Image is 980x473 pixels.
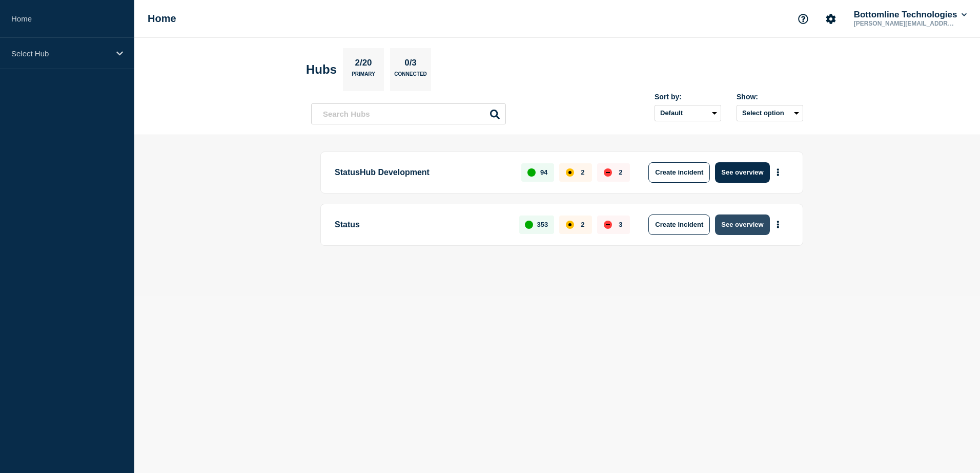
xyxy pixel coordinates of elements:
div: down [604,168,612,177]
button: More actions [771,163,785,182]
button: Select option [737,105,803,121]
button: More actions [771,215,785,234]
button: Create incident [648,162,710,183]
div: affected [566,168,574,177]
select: Sort by [655,105,721,121]
p: 2 [581,221,584,228]
button: Create incident [648,214,710,235]
p: 3 [619,221,622,228]
p: Primary [352,71,375,82]
p: 353 [537,221,548,228]
p: [PERSON_NAME][EMAIL_ADDRESS][PERSON_NAME][DOMAIN_NAME] [852,20,958,27]
p: 2 [619,168,622,176]
p: StatusHub Development [335,162,509,183]
div: up [525,221,533,229]
button: Bottomline Technologies [852,10,969,20]
button: Account settings [820,8,842,30]
button: See overview [715,162,769,183]
p: 2 [581,168,584,176]
div: Sort by: [655,93,721,101]
p: Status [335,214,507,235]
p: 94 [540,168,547,176]
h2: Hubs [306,62,337,77]
button: Support [792,8,814,30]
p: Connected [394,71,426,82]
div: down [604,221,612,229]
h1: Home [148,13,176,25]
div: up [527,168,536,177]
input: Search Hubs [311,103,506,124]
p: Select Hub [11,49,110,58]
div: Show: [737,93,803,101]
div: affected [566,221,574,229]
p: 2/20 [351,58,376,71]
p: 0/3 [401,58,421,71]
button: See overview [715,214,769,235]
